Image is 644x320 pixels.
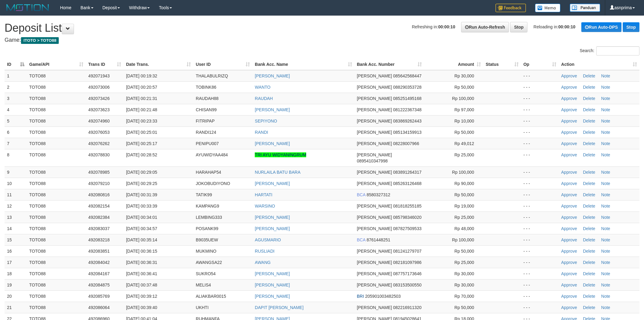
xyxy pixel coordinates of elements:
a: Approve [561,192,577,197]
a: Delete [583,305,595,310]
span: ITOTO > TOTO88 [21,37,59,44]
a: Approve [561,130,577,135]
a: Note [601,204,610,208]
span: Rp 30,000 [454,271,474,276]
td: TOTO88 [27,178,86,189]
a: Note [601,294,610,299]
span: 492076053 [88,130,110,135]
span: Copy 085798346020 to clipboard [393,215,422,220]
a: [PERSON_NAME] [255,181,290,186]
a: [PERSON_NAME] [255,107,290,112]
a: Note [601,181,610,186]
td: 8 [5,149,27,166]
a: Approve [561,152,577,157]
input: Search: [596,46,639,55]
a: Delete [583,249,595,254]
a: Approve [561,107,577,112]
a: Approve [561,305,577,310]
img: Button%20Memo.svg [535,4,561,12]
a: WANTO [255,85,270,90]
span: [PERSON_NAME] [357,107,392,112]
a: Note [601,226,610,231]
span: [PERSON_NAME] [357,215,392,220]
span: Copy 205901003482503 to clipboard [365,294,401,299]
td: 4 [5,104,27,115]
span: Copy 081222367348 to clipboard [393,107,422,112]
span: Rp 30,000 [454,283,474,287]
span: [DATE] 00:21:48 [126,107,157,112]
span: [DATE] 00:35:14 [126,237,157,242]
span: Rp 48,000 [454,226,474,231]
span: [PERSON_NAME] [357,181,392,186]
span: [DATE] 00:34:57 [126,226,157,231]
a: [PERSON_NAME] [255,271,290,276]
span: KAMPANG9 [196,204,219,208]
a: Approve [561,119,577,123]
span: 492071943 [88,73,110,78]
a: Note [601,96,610,101]
span: [DATE] 00:20:57 [126,85,157,90]
span: 492083037 [88,226,110,231]
a: Note [601,107,610,112]
a: Delete [583,283,595,287]
span: 492086064 [88,305,110,310]
td: - - - [521,70,559,82]
span: [DATE] 00:36:41 [126,271,157,276]
span: Rp 70,000 [454,294,474,299]
a: Delete [583,271,595,276]
span: Rp 49,012 [454,141,474,146]
td: TOTO88 [27,115,86,126]
td: 19 [5,279,27,290]
td: - - - [521,149,559,166]
th: Amount: activate to sort column ascending [424,59,483,70]
span: 492074960 [88,119,110,123]
a: Note [601,215,610,220]
span: 492080816 [88,192,110,197]
a: Delete [583,215,595,220]
span: [PERSON_NAME] [357,85,392,90]
td: 21 [5,302,27,313]
td: 3 [5,93,27,104]
a: Approve [561,226,577,231]
a: Approve [561,260,577,265]
span: 492083218 [88,237,110,242]
span: JOKOBUDIYONO [196,181,230,186]
a: Run Auto-DPS [581,22,621,32]
td: 5 [5,115,27,126]
td: TOTO88 [27,149,86,166]
td: TOTO88 [27,166,86,178]
span: TATIK99 [196,192,212,197]
a: Note [601,85,610,90]
th: ID: activate to sort column descending [5,59,27,70]
td: 17 [5,257,27,268]
span: [DATE] 00:33:39 [126,204,157,208]
a: Approve [561,249,577,254]
span: [DATE] 00:36:31 [126,260,157,265]
th: Date Trans.: activate to sort column ascending [124,59,193,70]
td: TOTO88 [27,212,86,223]
span: Rp 100,000 [452,170,474,175]
a: NURLAILA BATU BARA [255,170,300,175]
td: 15 [5,234,27,245]
a: AGUSMARIO [255,237,281,242]
th: Op: activate to sort column ascending [521,59,559,70]
span: 492084875 [88,283,110,287]
strong: 00:00:10 [438,24,455,29]
span: Copy 081241279707 to clipboard [393,249,422,254]
td: 20 [5,290,27,302]
span: [PERSON_NAME] [357,249,392,254]
span: 492082154 [88,204,110,208]
td: 10 [5,178,27,189]
a: Note [601,152,610,157]
a: Delete [583,192,595,197]
span: B9035UEW [196,237,218,242]
a: Delete [583,181,595,186]
td: TOTO88 [27,257,86,268]
a: Stop [510,22,527,32]
span: PENIPU007 [196,141,219,146]
td: - - - [521,290,559,302]
td: TOTO88 [27,104,86,115]
span: Copy 085251495168 to clipboard [393,96,422,101]
a: Approve [561,141,577,146]
span: MUKMINO [196,249,216,254]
